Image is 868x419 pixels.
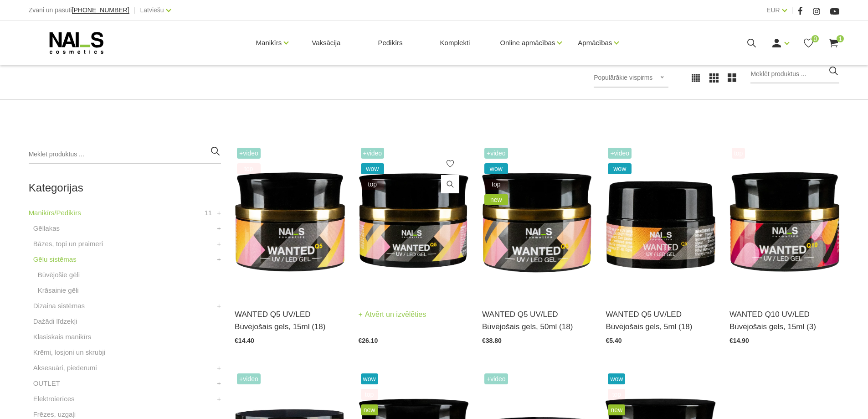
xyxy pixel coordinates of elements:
a: [PHONE_NUMBER] [72,7,129,14]
a: WANTED Q5 UV/LED Būvējošais gels, 50ml (18) [482,308,592,333]
span: €14.40 [235,337,254,344]
span: 11 [204,207,212,218]
span: €14.90 [729,337,749,344]
a: Gēllakas [33,223,60,234]
a: Krāsainie gēli [38,285,79,296]
span: +Video [608,148,632,159]
div: Zvani un pasūti [29,5,129,16]
a: + [217,238,221,249]
span: €26.10 [359,337,378,344]
span: new [608,404,625,415]
a: + [217,207,221,218]
a: + [217,362,221,373]
span: €38.80 [482,337,502,344]
a: Vaksācija [304,21,348,65]
span: wow [484,163,508,174]
a: Manikīrs/Pedikīrs [29,207,81,218]
a: Gēlu sistēmas [33,254,77,265]
span: 1 [837,35,844,42]
span: 0 [812,35,819,42]
span: wow [608,163,632,174]
a: Krēmi, losjoni un skrubji [33,347,105,358]
span: +Video [484,373,508,384]
a: + [217,223,221,234]
a: Elektroierīces [33,393,75,404]
span: top [237,163,261,174]
span: Populārākie vispirms [594,74,652,81]
a: Komplekti [433,21,478,65]
span: top [608,389,625,400]
a: Bāzes, topi un praimeri [33,238,103,249]
span: +Video [237,148,261,159]
a: + [217,254,221,265]
a: Apmācības [578,25,612,61]
img: Gels WANTED NAILS cosmetics tehniķu komanda ir radījusi gelu, kas ilgi jau ir katra meistara mekl... [729,145,839,297]
span: wow [361,163,385,174]
a: Manikīrs [256,25,282,61]
a: WANTED Q5 UV/LED Būvējošais gels, 15ml (18) [235,308,344,333]
a: Būvējošie gēli [38,269,80,280]
span: +Video [237,373,261,384]
a: + [217,300,221,311]
a: WANTED Q5 UV/LED Būvējošais gels, 5ml (18) [606,308,715,333]
a: Aksesuāri, piederumi [33,362,97,373]
span: new [361,404,378,415]
span: top [484,179,508,190]
span: top [361,179,385,190]
a: 0 [803,37,814,49]
img: Gels WANTED NAILS cosmetics tehniķu komanda ir radījusi gelu, kas ilgi jau ir katra meistara mekl... [235,145,344,297]
span: €5.40 [606,337,621,344]
a: EUR [766,5,780,16]
span: +Video [484,148,508,159]
a: WANTED Q10 UV/LED Būvējošais gels, 15ml (3) [729,308,839,333]
span: | [134,5,136,16]
a: Atvērt un izvēlēties [359,308,426,321]
input: Meklēt produktus ... [750,65,839,83]
span: +Video [361,148,385,159]
a: OUTLET [33,378,60,389]
a: Dizaina sistēmas [33,300,85,311]
span: | [791,5,793,16]
a: Dažādi līdzekļi [33,316,77,327]
h2: Kategorijas [29,182,221,194]
a: Online apmācības [500,25,555,61]
span: top [361,389,378,400]
a: Latviešu [140,5,164,16]
span: wow [608,373,625,384]
a: + [217,378,221,389]
a: + [217,393,221,404]
img: Gels WANTED NAILS cosmetics tehniķu komanda ir radījusi gelu, kas ilgi jau ir katra meistara mekl... [606,145,715,297]
a: Klasiskais manikīrs [33,331,92,342]
img: Gels WANTED NAILS cosmetics tehniķu komanda ir radījusi gelu, kas ilgi jau ir katra meistara mekl... [482,145,592,297]
a: 1 [828,37,839,49]
span: top [732,148,745,159]
a: Pedikīrs [370,21,410,65]
span: new [484,194,508,205]
input: Meklēt produktus ... [29,145,221,164]
span: wow [361,373,378,384]
img: Gels WANTED NAILS cosmetics tehniķu komanda ir radījusi gelu, kas ilgi jau ir katra meistara mekl... [359,145,468,297]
